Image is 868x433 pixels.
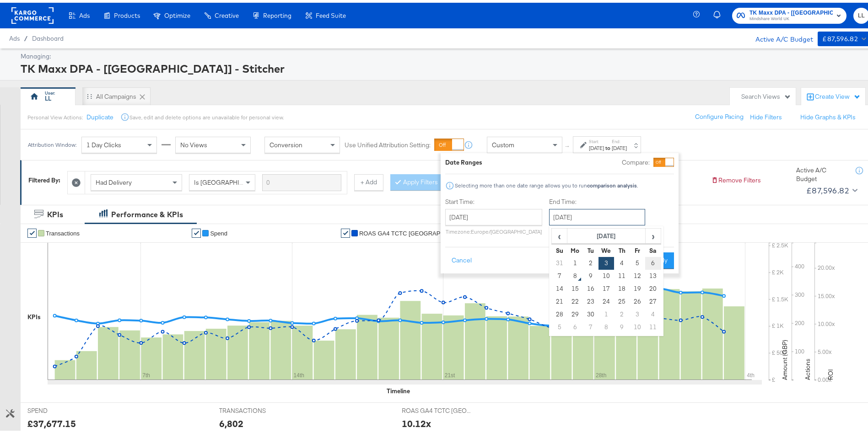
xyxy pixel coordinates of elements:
[215,9,239,16] span: Creative
[21,49,867,58] div: Managing:
[552,254,567,267] td: 31
[645,318,661,331] td: 11
[826,366,835,377] text: ROI
[598,293,614,305] td: 24
[32,32,64,39] a: Dashboard
[552,226,566,240] span: ‹
[630,254,645,267] td: 5
[96,176,132,184] span: Had Delivery
[583,267,598,280] td: 9
[645,241,661,254] th: Sa
[47,207,63,217] div: KPIs
[194,176,264,184] span: Is [GEOGRAPHIC_DATA]
[614,254,630,267] td: 4
[583,293,598,305] td: 23
[552,267,567,280] td: 7
[583,305,598,318] td: 30
[567,305,583,318] td: 29
[741,90,791,98] div: Search Views
[589,136,604,142] label: Start:
[263,9,291,16] span: Reporting
[46,227,80,234] span: Transactions
[262,171,341,188] input: Enter a search term
[803,356,812,377] text: Actions
[180,138,207,146] span: No Views
[598,305,614,318] td: 1
[27,404,96,412] span: SPEND
[749,13,833,20] span: Mindshare World UK
[567,226,646,241] th: [DATE]
[552,280,567,293] td: 14
[598,254,614,267] td: 3
[549,195,649,203] label: End Time:
[614,318,630,331] td: 9
[803,181,859,195] button: £87,596.82
[612,142,627,149] div: [DATE]
[21,58,867,74] div: TK Maxx DPA - [[GEOGRAPHIC_DATA]] - Stitcher
[614,305,630,318] td: 2
[27,414,76,428] div: £37,677.15
[645,280,661,293] td: 20
[402,414,431,428] div: 10.12x
[345,138,431,147] label: Use Unified Attribution Setting:
[111,207,183,217] div: Performance & KPIs
[210,227,227,234] span: Spend
[630,267,645,280] td: 12
[354,171,383,188] button: + Add
[822,31,858,42] div: £87,596.82
[749,5,833,15] span: TK Maxx DPA - [[GEOGRAPHIC_DATA]] - Stitcher
[27,226,37,235] a: ✔
[567,267,583,280] td: 8
[492,138,514,146] span: Custom
[552,305,567,318] td: 28
[28,173,60,182] div: Filtered By:
[645,293,661,305] td: 27
[86,138,121,146] span: 1 Day Clicks
[646,226,660,240] span: ›
[567,293,583,305] td: 22
[630,318,645,331] td: 10
[96,90,136,98] div: All Campaigns
[630,293,645,305] td: 26
[645,254,661,267] td: 6
[815,90,861,99] div: Create View
[806,181,849,195] div: £87,596.82
[27,310,41,319] div: KPIs
[781,337,789,377] text: Amount (GBP)
[316,9,346,16] span: Feed Suite
[567,318,583,331] td: 6
[598,280,614,293] td: 17
[614,280,630,293] td: 18
[614,293,630,305] td: 25
[114,9,140,16] span: Products
[567,280,583,293] td: 15
[341,226,350,235] a: ✔
[604,142,612,149] strong: to
[567,241,583,254] th: Mo
[552,241,567,254] th: Su
[732,5,846,21] button: TK Maxx DPA - [[GEOGRAPHIC_DATA]] - StitcherMindshare World UK
[454,180,638,186] div: Selecting more than one date range allows you to run .
[164,9,190,16] span: Optimize
[645,305,661,318] td: 4
[27,139,77,145] div: Attribution Window:
[857,8,866,18] span: LL
[445,225,542,232] p: Timezone: Europe/[GEOGRAPHIC_DATA]
[445,250,478,266] button: Cancel
[387,384,410,393] div: Timeline
[796,163,846,180] div: Active A/C Budget
[689,106,750,123] button: Configure Pacing
[552,293,567,305] td: 21
[86,110,113,119] button: Duplicate
[552,318,567,331] td: 5
[270,138,302,146] span: Conversion
[630,241,645,254] th: Fr
[445,155,482,164] div: Date Ranges
[445,195,542,203] label: Start Time:
[359,227,451,234] span: ROAS GA4 TCTC [GEOGRAPHIC_DATA]
[589,142,604,149] div: [DATE]
[598,318,614,331] td: 8
[567,254,583,267] td: 1
[87,91,92,96] div: Drag to reorder tab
